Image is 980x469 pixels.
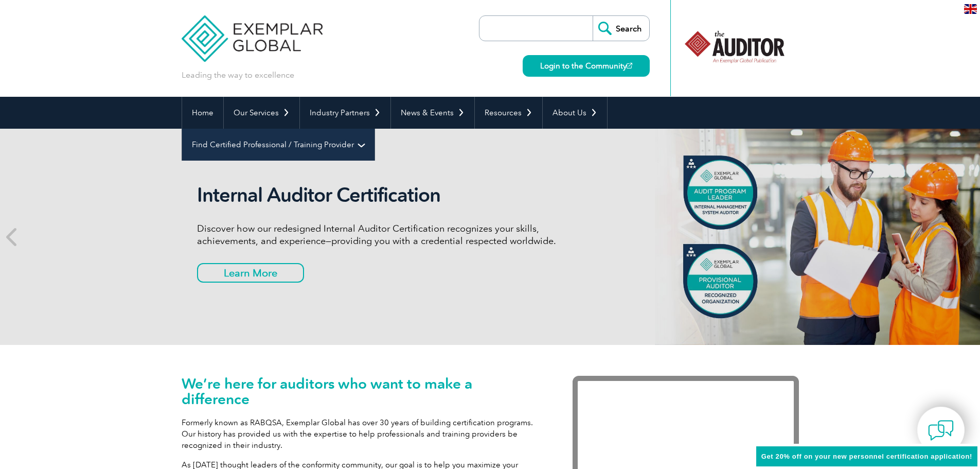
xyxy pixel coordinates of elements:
p: Discover how our redesigned Internal Auditor Certification recognizes your skills, achievements, ... [197,222,583,247]
span: Get 20% off on your new personnel certification application! [761,453,972,460]
a: Login to the Community [523,55,650,77]
a: Industry Partners [300,97,390,129]
p: Leading the way to excellence [182,70,294,81]
a: Resources [475,97,542,129]
img: contact-chat.png [928,418,954,443]
a: Learn More [197,263,304,283]
input: Search [593,16,649,41]
h1: We’re here for auditors who want to make a difference [182,376,542,407]
a: News & Events [391,97,474,129]
a: Find Certified Professional / Training Provider [182,129,375,161]
h2: Internal Auditor Certification [197,183,583,207]
img: en [964,4,977,14]
a: About Us [543,97,607,129]
img: open_square.png [627,63,632,68]
p: Formerly known as RABQSA, Exemplar Global has over 30 years of building certification programs. O... [182,417,542,451]
a: Home [182,97,223,129]
a: Our Services [224,97,299,129]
